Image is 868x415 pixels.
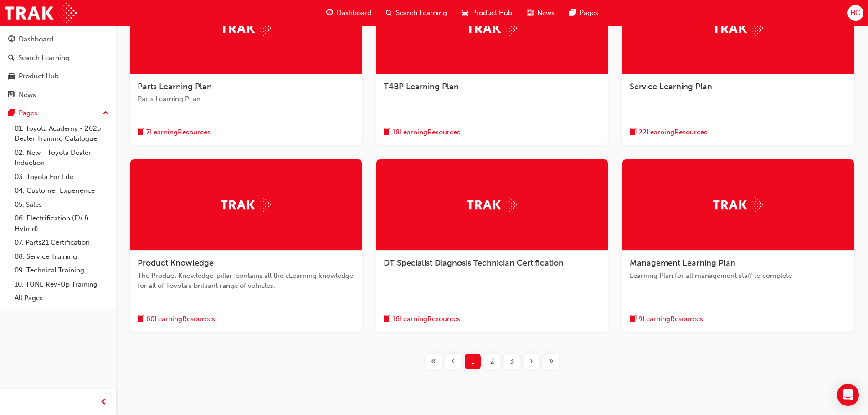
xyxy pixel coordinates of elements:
[462,7,468,19] span: car-icon
[11,291,113,305] a: All Pages
[384,127,390,138] span: book-icon
[431,356,436,367] span: «
[138,82,212,92] span: Parts Learning Plan
[8,36,15,44] span: guage-icon
[138,313,144,325] span: book-icon
[463,354,483,369] button: Page 1
[384,313,390,325] span: book-icon
[4,105,113,122] button: Pages
[384,82,459,92] span: T4BP Learning Plan
[471,356,474,367] span: 1
[630,127,637,138] span: book-icon
[580,8,598,18] span: Pages
[530,356,533,367] span: ›
[472,8,512,18] span: Product Hub
[837,384,859,406] div: Open Intercom Messenger
[376,159,608,332] a: TrakDT Specialist Diagnosis Technician Certificationbook-icon16LearningResources
[510,356,514,367] span: 3
[630,313,637,325] span: book-icon
[19,71,59,82] div: Product Hub
[19,34,53,45] div: Dashboard
[562,4,606,22] a: pages-iconPages
[630,313,703,325] button: book-icon9LearningResources
[4,50,113,67] a: Search Learning
[138,127,144,138] span: book-icon
[490,356,494,367] span: 2
[5,3,77,23] img: Trak
[11,184,113,198] a: 04. Customer Experience
[130,159,362,332] a: TrakProduct KnowledgeThe Product Knowledge 'pillar' contains all the eLearning knowledge for all ...
[527,7,534,19] span: news-icon
[4,68,113,85] a: Product Hub
[146,314,215,324] span: 60 Learning Resources
[483,354,502,369] button: Page 2
[11,146,113,170] a: 02. New - Toyota Dealer Induction
[386,7,392,19] span: search-icon
[384,127,460,138] button: book-icon18LearningResources
[138,127,211,138] button: book-icon7LearningResources
[541,354,561,369] button: Last page
[622,159,854,332] a: TrakManagement Learning PlanLearning Plan for all management staff to completebook-icon9LearningR...
[19,108,37,118] div: Pages
[549,356,554,367] span: »
[11,277,113,292] a: 10. TUNE Rev-Up Training
[630,271,847,281] span: Learning Plan for all management staff to complete
[392,314,460,324] span: 16 Learning Resources
[467,21,517,35] img: Trak
[424,354,443,369] button: First page
[11,122,113,146] a: 01. Toyota Academy - 2025 Dealer Training Catalogue
[19,90,36,100] div: News
[11,250,113,264] a: 08. Service Training
[337,8,371,18] span: Dashboard
[850,8,860,18] span: HC
[713,21,763,35] img: Trak
[8,109,15,118] span: pages-icon
[11,263,113,277] a: 09. Technical Training
[630,82,712,92] span: Service Learning Plan
[847,5,863,21] button: HC
[11,198,113,212] a: 05. Sales
[138,258,214,268] span: Product Knowledge
[319,4,379,22] a: guage-iconDashboard
[630,127,707,138] button: book-icon22LearningResources
[443,354,463,369] button: Previous page
[454,4,519,22] a: car-iconProduct Hub
[4,31,113,48] a: Dashboard
[713,198,763,212] img: Trak
[18,53,69,63] div: Search Learning
[138,313,215,325] button: book-icon60LearningResources
[384,258,564,268] span: DT Specialist Diagnosis Technician Certification
[384,313,460,325] button: book-icon16LearningResources
[4,87,113,103] a: News
[537,8,555,18] span: News
[11,236,113,250] a: 07. Parts21 Certification
[379,4,454,22] a: search-iconSearch Learning
[8,54,15,62] span: search-icon
[630,258,735,268] span: Management Learning Plan
[8,91,15,99] span: news-icon
[100,397,107,408] span: prev-icon
[138,94,354,104] span: Parts Learning PLan
[8,72,15,81] span: car-icon
[452,356,455,367] span: ‹
[326,7,333,19] span: guage-icon
[502,354,522,369] button: Page 3
[396,8,447,18] span: Search Learning
[638,314,703,324] span: 9 Learning Resources
[569,7,576,19] span: pages-icon
[11,170,113,184] a: 03. Toyota For Life
[4,29,113,105] button: DashboardSearch LearningProduct HubNews
[103,108,109,119] span: up-icon
[519,4,562,22] a: news-iconNews
[522,354,541,369] button: Next page
[138,271,354,291] span: The Product Knowledge 'pillar' contains all the eLearning knowledge for all of Toyota's brilliant...
[638,127,707,138] span: 22 Learning Resources
[146,127,211,138] span: 7 Learning Resources
[11,211,113,236] a: 06. Electrification (EV & Hybrid)
[467,198,517,212] img: Trak
[392,127,460,138] span: 18 Learning Resources
[221,198,271,212] img: Trak
[221,21,271,35] img: Trak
